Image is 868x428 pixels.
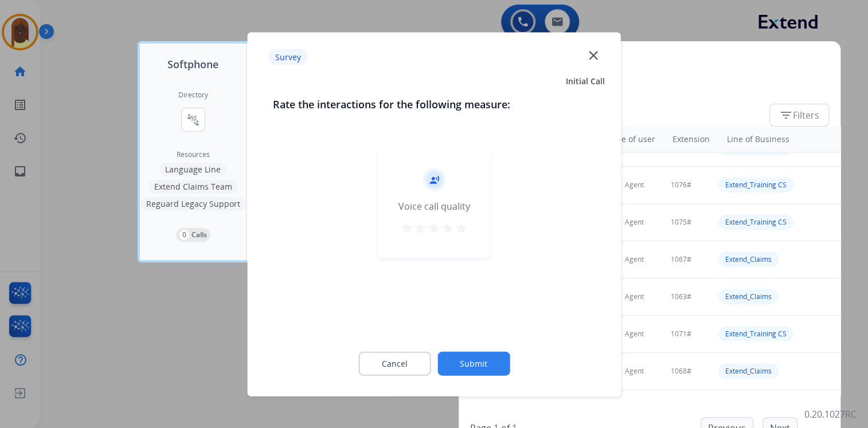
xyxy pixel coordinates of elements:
[718,214,793,230] div: Extend_Training CS
[779,108,819,122] span: Filters
[769,104,829,127] button: Filters
[625,367,644,376] span: Agent
[585,48,600,62] mat-icon: close
[718,326,793,341] div: Extend_Training CS
[666,128,715,151] th: Extension
[721,128,835,151] th: Line of Business
[671,180,691,190] span: 1076#
[779,108,793,122] mat-icon: filter_list
[398,199,470,213] div: Voice call quality
[441,221,455,234] mat-icon: star
[718,252,779,267] div: Extend_Claims
[178,91,208,100] h2: Directory
[429,174,439,184] mat-icon: record_voice_over
[671,367,691,376] span: 1068#
[179,230,189,240] p: 0
[148,180,238,194] button: Extend Claims Team
[625,180,644,190] span: Agent
[437,351,510,375] button: Submit
[470,77,829,98] p: Extend
[177,150,210,159] span: Resources
[804,407,857,421] p: 0.20.1027RC
[671,218,691,227] span: 1075#
[718,177,793,193] div: Extend_Training CS
[455,221,468,234] mat-icon: star
[273,96,596,112] h3: Rate the interactions for the following measure:
[592,128,661,151] th: Type of user
[176,228,210,242] button: 0Calls
[671,255,691,264] span: 1067#
[140,197,246,211] button: Reguard Legacy Support
[718,289,779,304] div: Extend_Claims
[159,163,226,176] button: Language Line
[625,329,644,339] span: Agent
[268,49,308,65] p: Survey
[671,292,691,301] span: 1063#
[167,56,218,72] span: Softphone
[413,221,427,234] mat-icon: star
[427,221,441,234] mat-icon: star
[191,230,207,240] p: Calls
[625,218,644,227] span: Agent
[358,351,431,375] button: Cancel
[625,292,644,301] span: Agent
[186,113,200,127] mat-icon: connect_without_contact
[625,255,644,264] span: Agent
[718,363,779,379] div: Extend_Claims
[566,75,605,87] span: Initial Call
[671,329,691,339] span: 1071#
[400,221,413,234] mat-icon: star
